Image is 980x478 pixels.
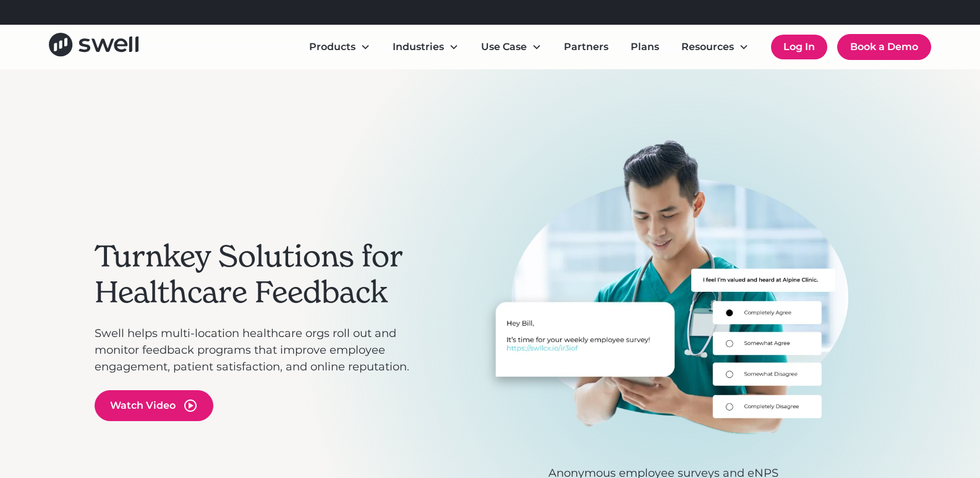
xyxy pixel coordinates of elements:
div: Use Case [471,35,552,59]
div: Products [309,40,356,54]
iframe: Chat Widget [769,344,980,478]
div: Industries [383,35,469,59]
div: Industries [393,40,444,54]
a: Plans [621,35,669,59]
p: Swell helps multi-location healthcare orgs roll out and monitor feedback programs that improve em... [95,325,428,375]
a: Log In [771,35,827,59]
a: Partners [554,35,618,59]
div: Resources [671,35,759,59]
h2: Turnkey Solutions for Healthcare Feedback [95,239,428,310]
a: home [49,33,138,61]
div: Products [299,35,380,59]
a: open lightbox [95,390,213,421]
a: Book a Demo [837,34,931,60]
div: Watch Video [110,398,176,413]
div: Resources [681,40,734,54]
div: Use Case [481,40,527,54]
